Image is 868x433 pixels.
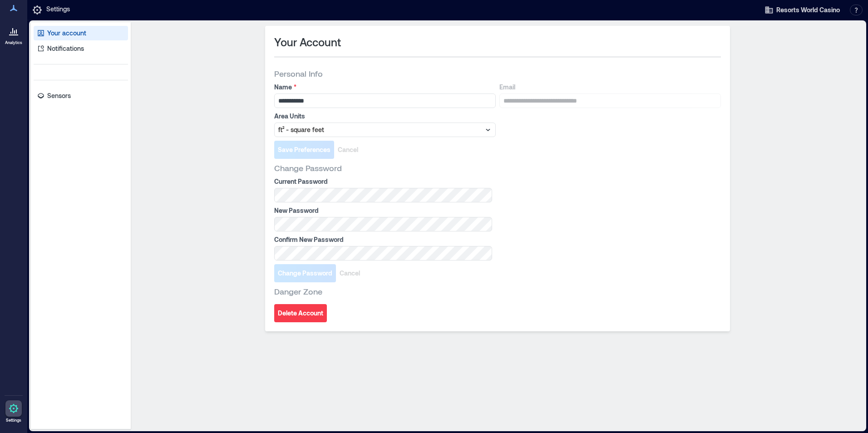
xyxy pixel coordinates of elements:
[34,89,128,103] a: Sensors
[274,177,490,186] label: Current Password
[278,269,332,278] span: Change Password
[274,141,334,159] button: Save Preferences
[47,44,84,53] p: Notifications
[47,91,71,100] p: Sensors
[338,145,358,154] span: Cancel
[6,418,21,423] p: Settings
[274,68,323,79] span: Personal Info
[274,162,342,173] span: Change Password
[334,141,362,159] button: Cancel
[5,40,22,45] p: Analytics
[278,309,323,318] span: Delete Account
[274,35,341,49] span: Your Account
[34,26,128,40] a: Your account
[776,5,840,15] span: Resorts World Casino
[340,269,360,278] span: Cancel
[274,112,494,121] label: Area Units
[762,3,843,17] button: Resorts World Casino
[274,206,490,215] label: New Password
[278,145,330,154] span: Save Preferences
[34,41,128,56] a: Notifications
[499,83,719,92] label: Email
[274,264,336,282] button: Change Password
[46,5,70,15] p: Settings
[274,235,490,244] label: Confirm New Password
[274,83,494,92] label: Name
[47,29,86,38] p: Your account
[3,398,25,426] a: Settings
[274,286,322,297] span: Danger Zone
[336,264,364,282] button: Cancel
[274,304,327,322] button: Delete Account
[2,20,25,48] a: Analytics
